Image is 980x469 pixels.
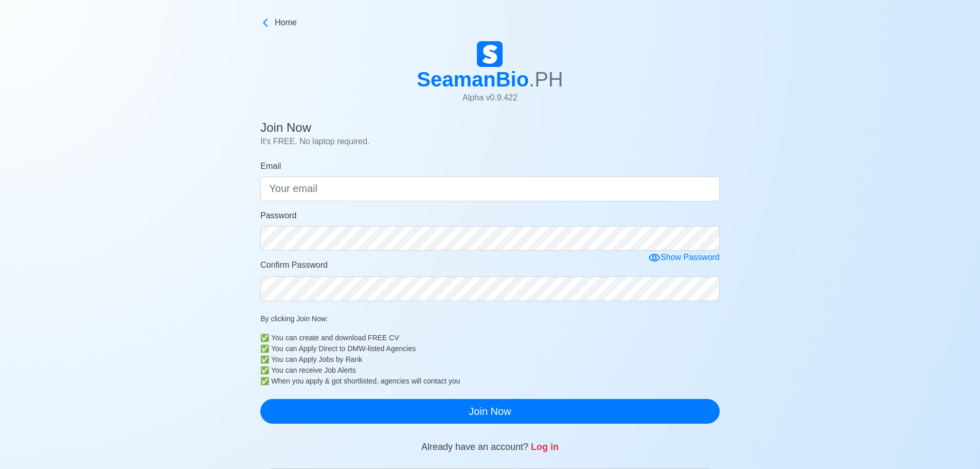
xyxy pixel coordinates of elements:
[417,67,563,92] h1: SeamanBio
[271,333,720,343] div: You can create and download FREE CV
[648,251,720,264] div: Show Password
[271,343,720,354] div: You can Apply Direct to DMW-listed Agencies
[260,314,720,324] p: By clicking Join Now:
[417,41,563,112] a: SeamanBio.PHAlpha v0.9.422
[260,399,720,424] button: Join Now
[260,120,720,135] h4: Join Now
[271,365,720,376] div: You can receive Job Alerts
[260,365,269,376] b: ✅
[477,41,503,67] img: Logo
[271,376,720,387] div: When you apply & got shortlisted, agencies will contact you
[531,442,559,452] a: Log in
[275,16,297,29] span: Home
[260,177,720,201] input: Your email
[260,162,281,170] span: Email
[260,211,296,220] span: Password
[260,343,269,354] b: ✅
[417,92,563,104] p: Alpha v 0.9.422
[260,354,269,365] b: ✅
[260,440,720,454] p: Already have an account?
[260,333,269,343] b: ✅
[529,68,563,91] span: .PH
[260,260,328,269] span: Confirm Password
[271,354,720,365] div: You can Apply Jobs by Rank
[260,16,720,29] a: Home
[260,135,720,148] p: It's FREE. No laptop required.
[260,376,269,387] b: ✅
